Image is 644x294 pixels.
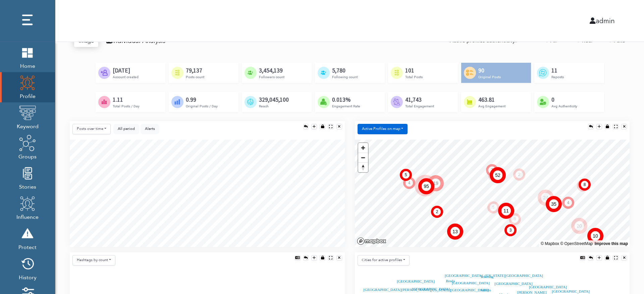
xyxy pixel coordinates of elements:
[186,103,218,109] div: Original Posts / Day
[478,74,501,80] div: Original Posts
[478,67,501,74] div: 90
[18,151,37,161] span: Groups
[605,124,610,130] div: Lock
[551,74,564,80] div: Reposts
[17,121,39,131] span: Keyword
[478,103,505,109] div: Avg Engagement
[259,96,289,103] div: 329,045,100
[551,96,577,103] div: 0
[19,61,36,70] span: Home
[118,126,135,131] span: All period
[141,124,159,134] button: Alerts
[355,140,630,247] canvas: Map
[552,289,590,293] text: [GEOGRAPHIC_DATA]
[551,67,564,74] div: 11
[113,74,139,80] div: Account created
[436,209,438,214] text: 2
[503,208,509,213] text: 11
[332,103,360,109] div: Engagement Rate
[551,201,556,207] text: 35
[583,182,586,187] text: 8
[405,74,423,80] div: Total Posts
[186,67,202,74] span: 79,137
[358,162,368,172] button: Reset bearing to north
[19,74,36,91] img: profile.png
[311,255,317,261] div: Clone
[259,74,284,80] div: Followers count
[336,124,342,130] div: Remove
[320,255,325,261] div: Lock
[358,153,368,162] button: Zoom out
[517,290,546,294] text: [PERSON_NAME]
[357,237,386,245] a: Mapbox logo
[303,124,309,130] div: Reset
[478,96,505,103] div: 463.81
[452,281,490,285] text: [GEOGRAPHIC_DATA]
[19,44,36,61] img: home.png
[405,103,434,109] div: Total Engagement
[19,165,36,182] img: stories.png
[259,103,289,109] div: Reach
[613,255,619,261] div: Expand
[18,242,37,251] span: Protect
[16,212,39,221] span: Influence
[551,103,577,109] div: Avg Authenticity
[303,255,309,261] div: Reset
[259,67,283,74] span: 3,454,139
[593,233,598,239] text: 10
[405,67,423,74] div: 101
[412,287,450,291] text: [GEOGRAPHIC_DATA]
[596,255,602,261] div: Clone
[332,74,358,80] div: Following count
[19,182,36,191] span: Stories
[320,124,325,130] div: Lock
[605,255,610,261] div: Lock
[19,12,36,29] img: dots.png
[72,255,115,265] button: Hashtags by count
[494,282,532,286] text: [GEOGRAPHIC_DATA]
[596,124,602,130] div: Clone
[19,225,36,242] img: risk.png
[332,96,360,103] div: 0.013%
[529,285,567,289] text: [GEOGRAPHIC_DATA]
[186,96,218,103] div: 0.99
[509,228,512,233] text: 3
[311,124,317,130] div: Clone
[588,255,594,261] div: Reset
[19,91,36,100] span: Profile
[72,124,111,134] button: Posts over time
[295,255,301,261] div: Translate
[452,229,458,234] text: 13
[446,279,455,283] text: Breda
[19,272,37,282] span: History
[621,255,627,261] div: Remove
[431,288,488,292] text: [US_STATE][GEOGRAPHIC_DATA]
[19,255,36,272] img: history.png
[621,124,627,130] div: Remove
[328,255,334,261] div: Expand
[613,124,619,130] div: Expand
[332,67,345,74] span: 5,780
[113,67,139,74] div: [DATE]
[358,124,408,134] button: Active Profiles on map
[480,274,494,278] text: Tekirdag
[335,16,620,26] div: admin
[358,143,368,153] button: Zoom in
[358,255,410,265] button: Сities for active profiles
[405,96,434,103] div: 41,743
[580,255,585,261] div: Translate
[186,74,204,80] div: Posts count
[541,241,559,246] a: Mapbox
[336,255,342,261] div: Remove
[445,274,483,278] text: [GEOGRAPHIC_DATA]
[19,104,36,121] img: keyword.png
[19,195,36,212] img: profile.png
[595,241,628,246] a: Map feedback
[363,287,431,291] text: [GEOGRAPHIC_DATA][PERSON_NAME]
[113,103,140,109] div: Total Posts / Day
[113,96,140,103] div: 1.11
[396,279,434,283] text: [GEOGRAPHIC_DATA]
[485,274,543,278] text: [US_STATE][GEOGRAPHIC_DATA]
[113,124,139,134] button: All period
[19,135,36,151] img: groups.png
